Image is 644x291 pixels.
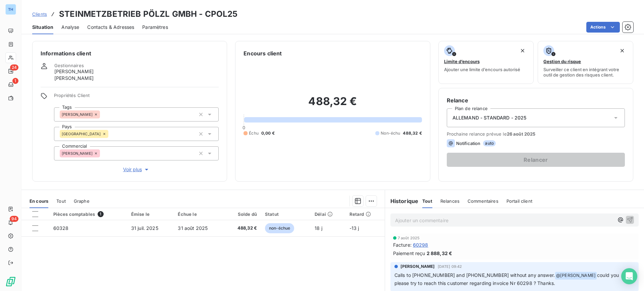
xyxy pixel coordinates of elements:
[74,198,90,204] span: Graphe
[385,197,419,205] h6: Historique
[398,236,420,240] span: 7 août 2025
[452,114,527,121] span: ALLEMAND - STANDARD - 2025
[447,96,625,104] h6: Relance
[440,198,460,204] span: Relances
[228,225,257,232] span: 488,32 €
[54,68,94,75] span: [PERSON_NAME]
[249,130,259,136] span: Échu
[543,59,581,64] span: Gestion du risque
[5,276,16,287] img: Logo LeanPay
[265,223,294,233] span: non-échue
[5,4,16,15] div: TH
[56,198,66,204] span: Tout
[555,272,597,280] span: @ [PERSON_NAME]
[438,41,534,84] button: Limite d’encoursAjouter une limite d’encours autorisé
[381,130,400,136] span: Non-échu
[53,211,123,217] div: Pièces comptables
[427,250,452,257] span: 2 888,32 €
[62,112,93,116] span: [PERSON_NAME]
[10,216,18,222] span: 94
[98,211,104,217] span: 1
[447,131,625,137] span: Prochaine relance prévue le
[586,22,620,33] button: Actions
[10,64,18,70] span: 24
[62,132,101,136] span: [GEOGRAPHIC_DATA]
[61,24,79,31] span: Analyse
[59,8,237,20] h3: STEINMETZBETRIEB PÖLZL GMBH - CPOL25
[315,225,322,231] span: 18 j
[350,211,381,217] div: Retard
[62,151,93,155] span: [PERSON_NAME]
[178,225,208,231] span: 31 août 2025
[41,49,219,57] h6: Informations client
[32,11,47,17] a: Clients
[131,225,158,231] span: 31 juil. 2025
[394,272,555,278] span: Calls to [PHONE_NUMBER] and [PHONE_NUMBER] without any answer.
[54,166,219,173] button: Voir plus
[538,41,633,84] button: Gestion du risqueSurveiller ce client en intégrant votre outil de gestion des risques client.
[244,49,282,57] h6: Encours client
[261,130,275,136] span: 0,00 €
[142,24,168,31] span: Paramètres
[178,211,220,217] div: Échue le
[444,59,480,64] span: Limite d’encours
[243,125,245,130] span: 0
[422,198,432,204] span: Tout
[32,24,53,31] span: Situation
[350,225,359,231] span: -13 j
[413,241,428,248] span: 60298
[444,67,520,72] span: Ajouter une limite d’encours autorisé
[483,140,496,146] span: auto
[87,24,134,31] span: Contacts & Adresses
[456,141,481,146] span: Notification
[228,211,257,217] div: Solde dû
[54,63,84,68] span: Gestionnaires
[131,211,170,217] div: Émise le
[100,111,105,117] input: Ajouter une valeur
[54,93,219,102] span: Propriétés Client
[315,211,341,217] div: Délai
[108,131,114,137] input: Ajouter une valeur
[393,241,412,248] span: Facture :
[123,166,150,173] span: Voir plus
[447,153,625,167] button: Relancer
[53,225,69,231] span: 60328
[506,198,532,204] span: Portail client
[5,79,16,90] a: 1
[438,264,462,269] span: [DATE] 09:42
[543,67,628,78] span: Surveiller ce client en intégrant votre outil de gestion des risques client.
[400,263,435,270] span: [PERSON_NAME]
[30,198,48,204] span: En cours
[621,268,637,284] div: Open Intercom Messenger
[54,75,94,82] span: [PERSON_NAME]
[32,11,47,17] span: Clients
[100,150,105,156] input: Ajouter une valeur
[507,131,536,137] span: 26 août 2025
[5,66,16,77] a: 24
[468,198,498,204] span: Commentaires
[12,78,18,84] span: 1
[265,211,307,217] div: Statut
[244,95,422,115] h2: 488,32 €
[394,272,621,286] span: could you please try to reach this customer regarding invoice Nr 60298 ? Thanks.
[393,250,425,257] span: Paiement reçu
[403,130,422,136] span: 488,32 €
